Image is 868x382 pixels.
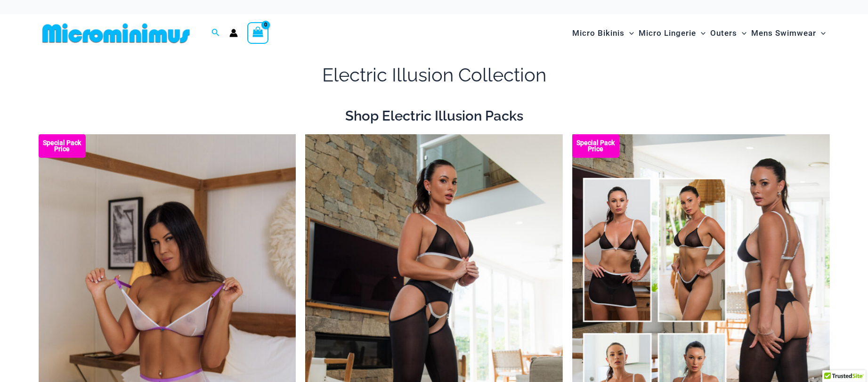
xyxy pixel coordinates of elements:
a: Mens SwimwearMenu ToggleMenu Toggle [749,19,828,48]
h1: Electric Illusion Collection [39,62,830,88]
nav: Site Navigation [568,17,830,49]
a: Account icon link [229,29,238,37]
b: Special Pack Price [39,140,86,152]
a: Micro BikinisMenu ToggleMenu Toggle [570,19,636,48]
span: Menu Toggle [696,21,706,45]
b: Special Pack Price [572,140,619,152]
span: Menu Toggle [737,21,746,45]
span: Micro Lingerie [639,21,696,45]
span: Mens Swimwear [751,21,816,45]
span: Outers [710,21,737,45]
a: Micro LingerieMenu ToggleMenu Toggle [636,19,708,48]
span: Menu Toggle [625,21,634,45]
h2: Shop Electric Illusion Packs [39,107,830,125]
a: View Shopping Cart, empty [247,22,269,44]
img: MM SHOP LOGO FLAT [39,23,194,44]
a: Search icon link [211,27,220,39]
span: Micro Bikinis [572,21,625,45]
a: OutersMenu ToggleMenu Toggle [708,19,749,48]
span: Menu Toggle [816,21,826,45]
